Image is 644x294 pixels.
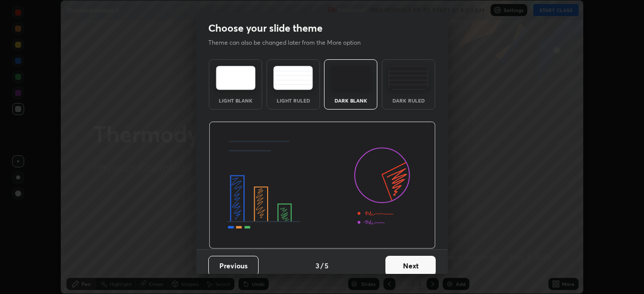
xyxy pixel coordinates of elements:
div: Light Blank [215,98,256,103]
h4: 3 [315,260,319,271]
img: darkRuledTheme.de295e13.svg [388,66,428,90]
h4: 5 [325,260,329,271]
div: Light Ruled [273,98,313,103]
p: Theme can also be changed later from the More option [208,38,371,47]
img: lightTheme.e5ed3b09.svg [216,66,256,90]
div: Dark Blank [331,98,371,103]
button: Previous [208,256,259,276]
h4: / [320,260,324,271]
img: darkThemeBanner.d06ce4a2.svg [209,122,436,249]
div: Dark Ruled [388,98,429,103]
h2: Choose your slide theme [208,22,323,35]
img: lightRuledTheme.5fabf969.svg [273,66,313,90]
img: darkTheme.f0cc69e5.svg [331,66,371,90]
button: Next [385,256,436,276]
